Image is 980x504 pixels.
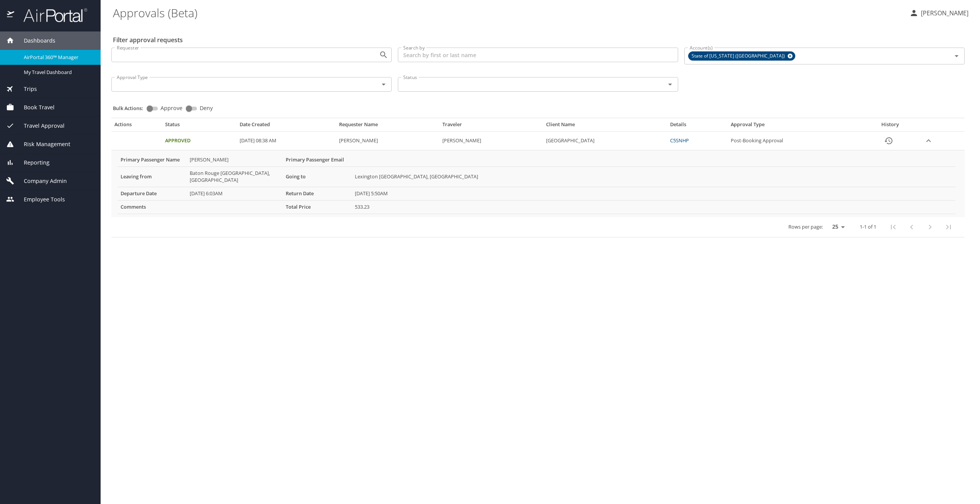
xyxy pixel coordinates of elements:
[15,8,87,23] img: airportal-logo.png
[14,36,55,45] span: Dashboards
[283,200,352,214] th: Total Price
[439,132,543,150] td: [PERSON_NAME]
[923,135,934,147] button: expand row
[906,6,972,20] button: [PERSON_NAME]
[860,121,920,131] th: History
[543,121,667,131] th: Client Name
[162,121,237,131] th: Status
[378,49,389,60] button: Open
[826,221,848,232] select: rows per page
[113,105,149,112] p: Bulk Actions:
[879,132,898,150] button: History
[352,166,955,187] td: Lexington [GEOGRAPHIC_DATA], [GEOGRAPHIC_DATA]
[14,140,70,148] span: Risk Management
[14,85,37,93] span: Trips
[118,166,187,187] th: Leaving from
[111,121,162,131] th: Actions
[187,187,283,200] td: [DATE] 6:03AM
[237,121,336,131] th: Date Created
[14,195,65,204] span: Employee Tools
[336,132,440,150] td: [PERSON_NAME]
[543,132,667,150] td: [GEOGRAPHIC_DATA]
[118,200,187,214] th: Comments
[7,8,15,23] img: icon-airportal.png
[24,69,91,76] span: My Travel Dashboard
[919,8,968,18] p: [PERSON_NAME]
[283,187,352,200] th: Return Date
[728,132,860,150] td: Post-Booking Approval
[14,158,50,167] span: Reporting
[283,166,352,187] th: Going to
[118,153,187,166] th: Primary Passenger Name
[951,51,962,61] button: Open
[398,48,678,62] input: Search by first or last name
[352,200,955,214] td: 533.23
[113,1,903,25] h1: Approvals (Beta)
[162,132,237,150] td: Approved
[689,52,790,60] span: State of [US_STATE] ([GEOGRAPHIC_DATA])
[352,187,955,200] td: [DATE] 5:50AM
[161,105,182,111] span: Approve
[336,121,440,131] th: Requester Name
[237,132,336,150] td: [DATE] 08:38 AM
[187,153,283,166] td: [PERSON_NAME]
[688,51,795,61] div: State of [US_STATE] ([GEOGRAPHIC_DATA])
[14,122,65,130] span: Travel Approval
[378,79,389,90] button: Open
[24,54,91,61] span: AirPortal 360™ Manager
[788,224,823,229] p: Rows per page:
[667,121,727,131] th: Details
[283,153,352,166] th: Primary Passenger Email
[187,166,283,187] td: Baton Rouge [GEOGRAPHIC_DATA], [GEOGRAPHIC_DATA]
[728,121,860,131] th: Approval Type
[118,187,187,200] th: Departure Date
[860,224,876,229] p: 1-1 of 1
[439,121,543,131] th: Traveler
[670,137,689,144] a: C5SNHP
[200,105,213,111] span: Deny
[111,121,965,237] table: Approval table
[14,103,55,112] span: Book Travel
[113,34,183,46] h2: Filter approval requests
[118,153,955,214] table: More info for approvals
[665,79,675,90] button: Open
[14,177,67,185] span: Company Admin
